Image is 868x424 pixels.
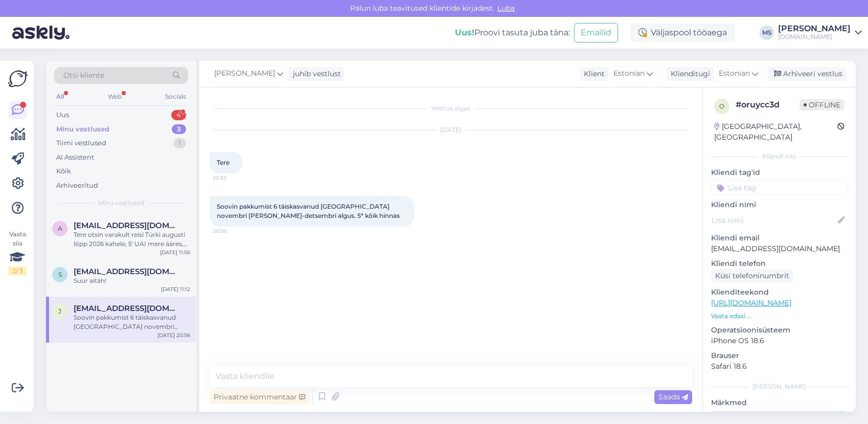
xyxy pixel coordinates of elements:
[714,121,837,143] div: [GEOGRAPHIC_DATA], [GEOGRAPHIC_DATA]
[630,24,735,42] div: Väljaspool tööaega
[74,276,190,285] div: Suur aitäh!
[74,313,190,331] div: Soovin pakkumist 6 täiskasvanud [GEOGRAPHIC_DATA] novembri [PERSON_NAME]-detsembri algus. 5* kõik...
[56,152,94,163] div: AI Assistent
[8,266,27,276] div: 2 / 3
[711,311,848,321] p: Vaata edasi ...
[74,267,180,276] span: stella.burtseva@gmail.com
[667,69,710,79] div: Klienditugi
[736,99,800,111] div: # oruycc3d
[711,180,848,195] input: Lisa tag
[289,69,341,79] div: juhib vestlust
[711,298,791,307] a: [URL][DOMAIN_NAME]
[711,325,848,336] p: Operatsioonisüsteem
[711,233,848,243] p: Kliendi email
[56,124,109,135] div: Minu vestlused
[711,269,793,283] div: Küsi telefoninumbrit
[8,230,27,276] div: Vaata siia
[56,110,69,120] div: Uus
[778,25,851,33] div: [PERSON_NAME]
[778,25,862,41] a: [PERSON_NAME][DOMAIN_NAME]
[213,174,251,182] span: 20:55
[163,90,188,103] div: Socials
[172,124,186,135] div: 3
[173,138,186,148] div: 1
[54,90,66,103] div: All
[58,271,62,278] span: s
[157,331,190,339] div: [DATE] 20:56
[171,110,186,120] div: 4
[711,336,848,346] p: iPhone OS 18.6
[217,159,230,166] span: Tere
[711,243,848,254] p: [EMAIL_ADDRESS][DOMAIN_NAME]
[58,225,62,232] span: a
[106,90,124,103] div: Web
[711,152,848,161] div: Kliendi info
[74,304,180,313] span: jaano.magi@gmail.com
[719,68,750,79] span: Estonian
[210,125,692,135] div: [DATE]
[98,198,144,208] span: Minu vestlused
[711,167,848,178] p: Kliendi tag'id
[161,285,190,293] div: [DATE] 11:12
[711,361,848,372] p: Safari 18.6
[712,215,836,226] input: Lisa nimi
[760,26,774,40] div: MS
[494,4,518,13] span: Luba
[56,138,106,148] div: Tiimi vestlused
[658,392,688,401] span: Saada
[613,68,645,79] span: Estonian
[63,70,104,81] span: Otsi kliente
[711,350,848,361] p: Brauser
[56,181,98,191] div: Arhiveeritud
[711,199,848,210] p: Kliendi nimi
[455,28,474,37] b: Uus!
[214,68,275,79] span: [PERSON_NAME]
[711,397,848,408] p: Märkmed
[210,104,692,113] div: Vestlus algas
[217,203,400,219] span: Soovin pakkumist 6 täiskasvanud [GEOGRAPHIC_DATA] novembri [PERSON_NAME]-detsembri algus. 5* kõik...
[74,221,180,230] span: adomaitismerlin@gmail.com
[768,67,847,81] div: Arhiveeri vestlus
[213,227,251,235] span: 20:56
[574,23,618,42] button: Emailid
[56,166,71,176] div: Kõik
[719,102,724,110] span: o
[711,287,848,298] p: Klienditeekond
[74,230,190,249] div: Tere otsin varakult reisi Türki augusti lõpp 2026 kahele, 5' UAI mere ääres, lennujaamast mitte l...
[8,69,28,88] img: Askly Logo
[580,69,605,79] div: Klient
[711,382,848,391] div: [PERSON_NAME]
[210,390,309,404] div: Privaatne kommentaar
[160,249,190,256] div: [DATE] 11:56
[778,33,851,41] div: [DOMAIN_NAME]
[711,258,848,269] p: Kliendi telefon
[455,27,570,39] div: Proovi tasuta juba täna:
[800,99,844,110] span: Offline
[58,307,61,315] span: j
